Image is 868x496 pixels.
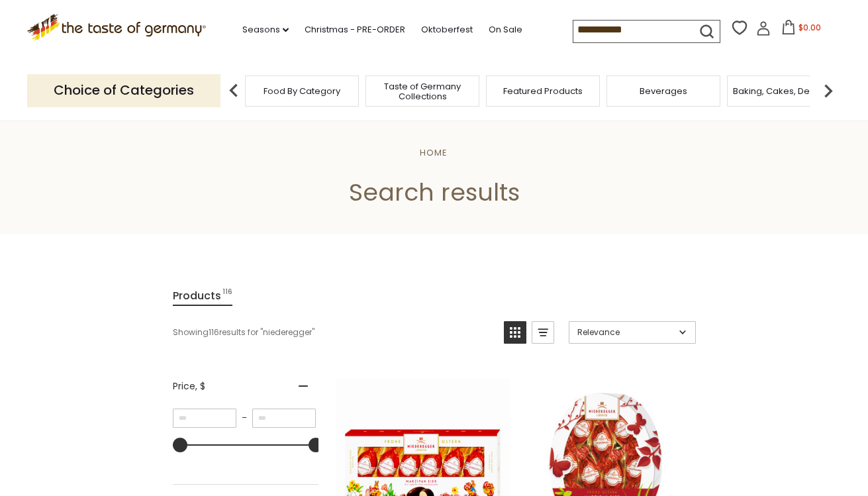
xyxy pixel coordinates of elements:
[173,287,232,306] a: View Products Tab
[773,20,830,40] button: $0.00
[369,81,475,101] a: Taste of Germany Collections
[222,287,232,305] span: 116
[421,23,473,37] a: Oktoberfest
[733,86,836,96] a: Baking, Cakes, Desserts
[173,321,494,344] div: Showing results for " "
[489,23,522,37] a: On Sale
[420,146,448,159] a: Home
[220,77,247,104] img: previous arrow
[503,86,583,96] a: Featured Products
[209,326,219,338] b: 116
[504,321,526,344] a: View grid mode
[236,412,252,424] span: –
[815,77,842,104] img: next arrow
[173,379,205,393] span: Price
[173,409,236,428] input: Minimum value
[577,326,675,338] span: Relevance
[640,86,687,96] a: Beverages
[569,321,696,344] a: Sort options
[195,379,205,393] span: , $
[532,321,554,344] a: View list mode
[41,177,827,207] h1: Search results
[798,22,821,33] span: $0.00
[27,74,220,107] p: Choice of Categories
[264,86,340,96] a: Food By Category
[305,23,405,37] a: Christmas - PRE-ORDER
[252,409,316,428] input: Maximum value
[242,23,289,37] a: Seasons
